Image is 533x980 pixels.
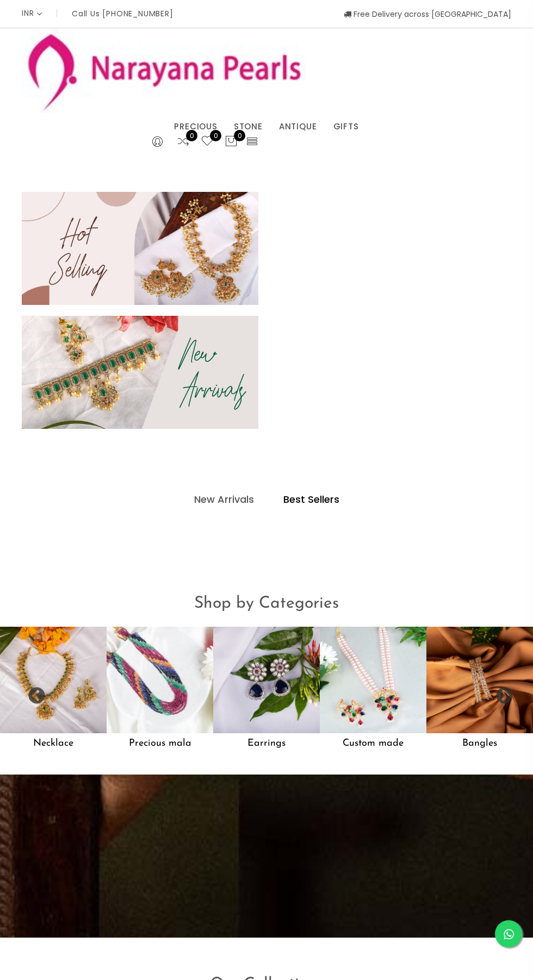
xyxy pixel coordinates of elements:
h5: Precious mala [107,733,213,754]
img: Bangles [426,627,533,733]
img: Custom made [320,627,426,733]
h4: New Arrivals [194,493,254,506]
h5: Bangles [426,733,533,754]
p: Call Us [PHONE_NUMBER] [72,10,173,17]
span: Free Delivery across [GEOGRAPHIC_DATA] [344,9,511,20]
img: Earrings [213,627,320,733]
a: 0 [201,135,214,149]
button: Next [495,687,506,698]
button: 0 [225,135,238,149]
span: 0 [210,130,221,141]
a: STONE [234,118,263,135]
h4: Best Sellers [283,493,339,506]
a: GIFTS [333,118,359,135]
button: Previous [27,687,38,698]
img: Precious mala [107,627,213,733]
h5: Earrings [213,733,320,754]
a: PRECIOUS [174,118,217,135]
span: 0 [234,130,245,141]
h5: Custom made [320,733,426,754]
a: ANTIQUE [279,118,317,135]
a: 0 [177,135,190,149]
span: 0 [186,130,197,141]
